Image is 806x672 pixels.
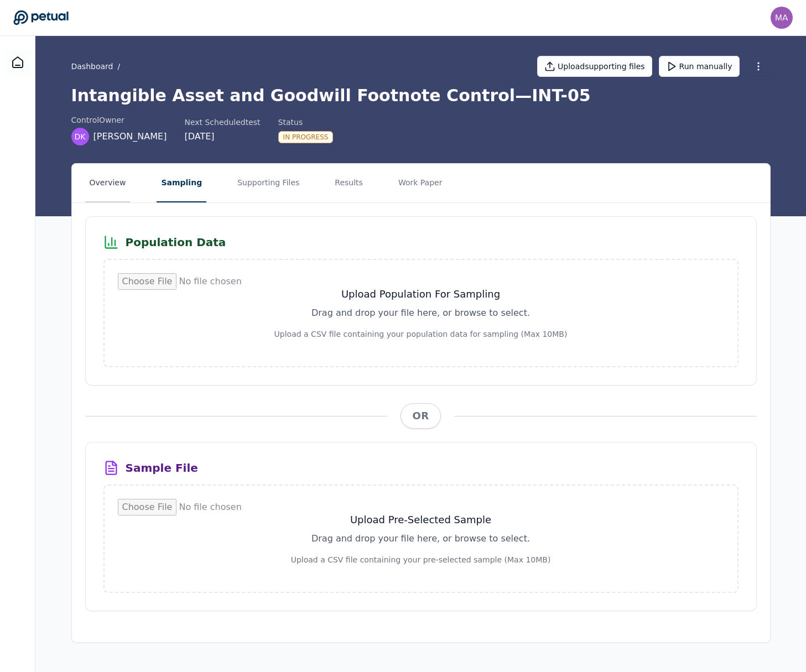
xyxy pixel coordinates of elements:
[75,131,86,142] span: DK
[13,10,69,25] a: Go to Dashboard
[394,164,447,202] button: Work Paper
[659,56,740,77] button: Run manually
[157,164,206,202] button: Sampling
[330,164,367,202] button: Results
[71,114,167,126] div: control Owner
[126,460,198,476] h3: Sample File
[4,49,31,76] a: Dashboard
[71,61,113,72] a: Dashboard
[771,7,793,29] img: martin.preedy@reddit.com
[233,164,304,202] button: Supporting Files
[72,164,770,202] nav: Tabs
[537,56,652,77] button: Uploadsupporting files
[93,130,167,143] span: [PERSON_NAME]
[71,86,771,106] h1: Intangible Asset and Goodwill Footnote Control — INT-05
[401,403,440,429] span: OR
[184,130,260,143] div: [DATE]
[71,61,125,72] div: /
[278,117,334,128] div: Status
[278,131,334,143] div: In Progress
[184,117,260,128] div: Next Scheduled test
[85,164,131,202] button: Overview
[126,235,226,250] h3: Population Data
